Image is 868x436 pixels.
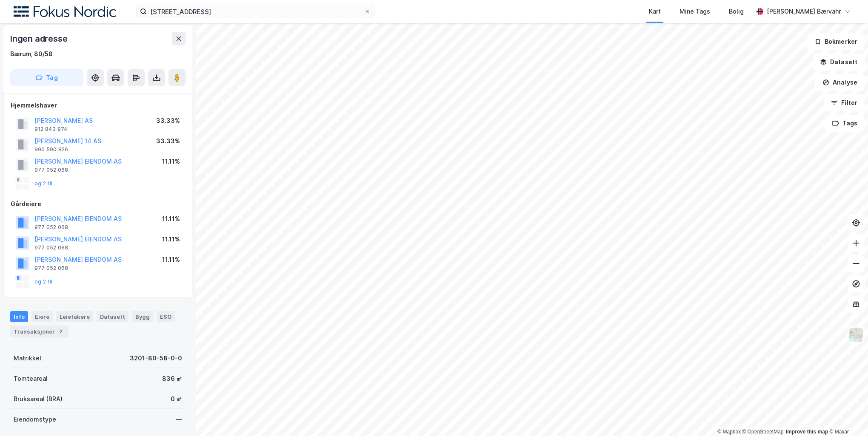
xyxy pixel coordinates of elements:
[10,311,28,322] div: Info
[10,69,83,86] button: Tag
[176,414,182,425] div: —
[10,32,69,45] div: Ingen adresse
[34,126,68,133] div: 912 843 874
[10,49,53,59] div: Bærum, 80/58
[14,353,41,363] div: Matrikkel
[34,224,68,231] div: 977 052 068
[14,394,63,404] div: Bruksareal (BRA)
[11,100,185,110] div: Hjemmelshaver
[132,311,153,322] div: Bygg
[14,374,48,384] div: Tomteareal
[786,429,828,435] a: Improve this map
[813,54,865,71] button: Datasett
[162,156,180,167] div: 11.11%
[649,6,661,17] div: Kart
[717,429,741,435] a: Mapbox
[156,136,180,146] div: 33.33%
[162,374,182,384] div: 836 ㎡
[157,311,175,322] div: ESG
[825,395,868,436] iframe: Chat Widget
[34,146,68,153] div: 990 590 826
[97,311,128,322] div: Datasett
[825,115,865,132] button: Tags
[34,244,68,251] div: 977 052 068
[825,395,868,436] div: Kontrollprogram for chat
[10,326,69,337] div: Transaksjoner
[680,6,710,17] div: Mine Tags
[14,414,56,425] div: Eiendomstype
[824,94,865,111] button: Filter
[171,394,182,404] div: 0 ㎡
[162,234,180,244] div: 11.11%
[11,199,185,209] div: Gårdeiere
[57,327,65,336] div: 2
[162,255,180,265] div: 11.11%
[130,353,182,363] div: 3201-80-58-0-0
[147,5,364,18] input: Søk på adresse, matrikkel, gårdeiere, leietakere eller personer
[156,116,180,126] div: 33.33%
[34,167,68,173] div: 977 052 068
[815,74,865,91] button: Analyse
[767,6,841,17] div: [PERSON_NAME] Bærvahr
[162,214,180,224] div: 11.11%
[742,429,784,435] a: OpenStreetMap
[56,311,93,322] div: Leietakere
[848,327,864,343] img: Z
[14,6,116,17] img: fokus-nordic-logo.8a93422641609758e4ac.png
[807,33,865,50] button: Bokmerker
[729,6,744,17] div: Bolig
[31,311,53,322] div: Eiere
[34,265,68,272] div: 977 052 068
